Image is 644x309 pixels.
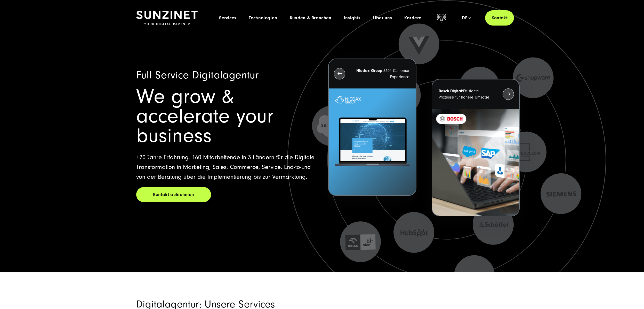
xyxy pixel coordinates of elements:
[355,68,409,80] p: 360° Customer Experience
[136,187,211,202] a: Kontakt aufnehmen
[344,15,361,21] a: Insights
[219,15,236,21] a: Services
[462,15,471,21] div: de
[329,88,416,196] img: Letztes Projekt von Niedax. Ein Laptop auf dem die Niedax Website geöffnet ist, auf blauem Hinter...
[485,10,514,26] a: Kontakt
[136,87,316,146] h1: We grow & accelerate your business
[404,15,421,21] a: Karriere
[373,15,392,21] a: Über uns
[439,88,493,100] p: Effiziente Prozesse für höhere Umsätze
[432,109,519,216] img: BOSCH - Kundeprojekt - Digital Transformation Agentur SUNZINET
[439,89,463,93] strong: Bosch Digital:
[432,79,520,216] button: Bosch Digital:Effiziente Prozesse für höhere Umsätze BOSCH - Kundeprojekt - Digital Transformatio...
[328,59,416,196] button: Niedax Group:360° Customer Experience Letztes Projekt von Niedax. Ein Laptop auf dem die Niedax W...
[136,152,316,182] p: +20 Jahre Erfahrung, 160 Mitarbeitende in 3 Ländern für die Digitale Transformation in Marketing,...
[136,69,259,81] span: Full Service Digitalagentur
[356,68,383,73] strong: Niedax Group:
[136,11,198,25] img: SUNZINET Full Service Digital Agentur
[290,15,332,21] a: Kunden & Branchen
[249,15,277,21] a: Technologien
